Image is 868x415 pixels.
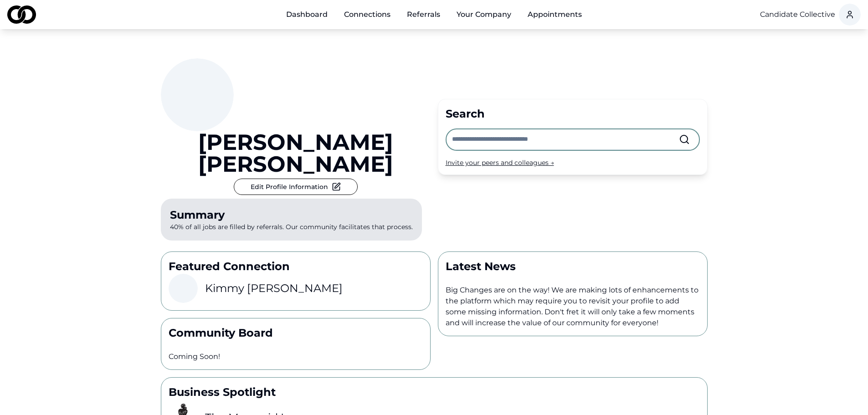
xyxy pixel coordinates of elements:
img: logo [7,5,36,24]
div: Search [446,107,700,121]
p: Featured Connection [169,259,423,274]
button: Edit Profile Information [234,179,358,195]
a: Dashboard [279,5,335,24]
p: Community Board [169,326,423,340]
nav: Main [279,5,589,24]
h3: Kimmy [PERSON_NAME] [205,281,343,296]
p: Coming Soon! [169,351,423,362]
a: Appointments [520,5,589,24]
p: 40% of all jobs are filled by referrals. Our community facilitates that process. [161,199,422,241]
button: Your Company [449,5,519,24]
p: Latest News [446,259,700,274]
p: Big Changes are on the way! We are making lots of enhancements to the platform which may require ... [446,285,700,328]
a: Connections [337,5,398,24]
button: Candidate Collective [760,9,835,20]
a: [PERSON_NAME] [PERSON_NAME] [161,131,431,175]
p: Business Spotlight [169,385,700,400]
a: Referrals [400,5,447,24]
div: Invite your peers and colleagues → [446,158,700,167]
div: Summary [170,208,413,222]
